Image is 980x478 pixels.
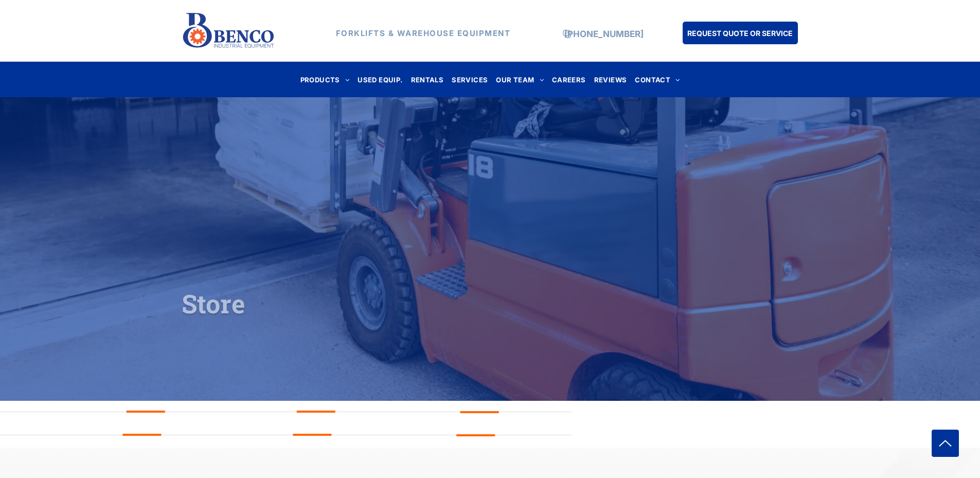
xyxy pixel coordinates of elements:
a: USED EQUIP. [353,73,406,86]
span: REQUEST QUOTE OR SERVICE [687,24,793,43]
a: PRODUCTS [296,73,354,86]
a: CAREERS [548,73,590,86]
span: Store [182,287,245,321]
a: CONTACT [631,73,684,86]
a: SERVICES [448,73,492,86]
a: REQUEST QUOTE OR SERVICE [683,22,798,44]
a: REVIEWS [590,73,631,86]
a: [PHONE_NUMBER] [564,29,644,39]
a: OUR TEAM [492,73,548,86]
a: RENTALS [407,73,448,86]
strong: FORKLIFTS & WAREHOUSE EQUIPMENT [336,28,511,38]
